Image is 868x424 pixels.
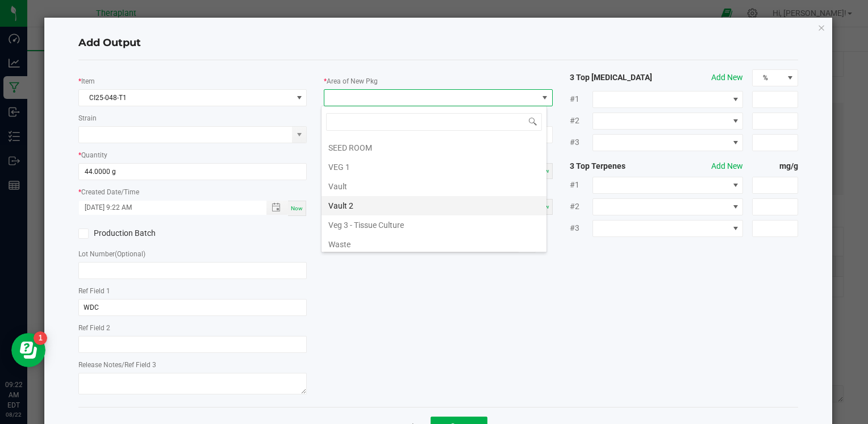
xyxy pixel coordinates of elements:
[78,36,798,51] h4: Add Output
[79,201,254,215] input: Created Datetime
[34,331,47,345] iframe: Resource center unread badge
[81,150,107,160] label: Quantity
[570,201,592,213] span: #2
[570,222,592,234] span: #3
[81,76,95,86] label: Item
[115,250,145,258] span: (Optional)
[711,160,743,172] button: Add New
[266,201,289,215] span: Toggle popup
[322,235,546,254] li: Waste
[78,113,97,123] label: Strain
[570,115,592,127] span: #2
[570,136,592,148] span: #3
[327,76,378,86] label: Area of New Pkg
[78,249,145,259] label: Lot Number
[570,160,661,172] strong: 3 Top Terpenes
[753,70,783,86] span: %
[78,323,110,333] label: Ref Field 2
[81,187,139,197] label: Created Date/Time
[11,333,45,367] iframe: Resource center
[322,177,546,196] li: Vault
[79,90,292,106] span: CI25-048-T1
[291,205,303,211] span: Now
[322,196,546,215] li: Vault 2
[570,72,661,84] strong: 3 Top [MEDICAL_DATA]
[711,72,743,84] button: Add New
[78,360,156,370] label: Release Notes/Ref Field 3
[322,138,546,157] li: SEED ROOM
[752,160,798,172] strong: mg/g
[78,286,110,296] label: Ref Field 1
[570,93,592,105] span: #1
[322,157,546,177] li: VEG 1
[322,215,546,235] li: Veg 3 - Tissue Culture
[570,179,592,191] span: #1
[78,227,184,239] label: Production Batch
